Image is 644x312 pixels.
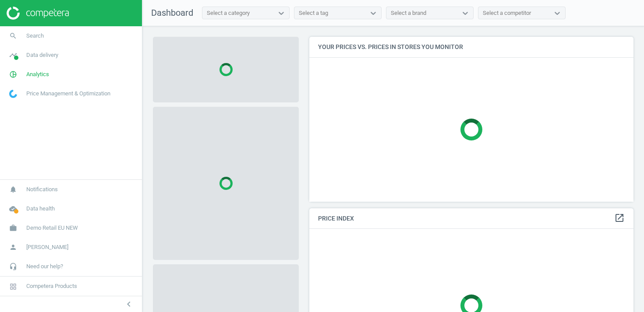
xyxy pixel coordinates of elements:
span: [PERSON_NAME] [26,243,68,251]
span: Competera Products [26,282,77,290]
div: Select a brand [391,9,426,17]
img: wGWNvw8QSZomAAAAABJRU5ErkJggg== [9,90,17,98]
a: open_in_new [614,213,625,224]
img: ajHJNr6hYgQAAAAASUVORK5CYII= [7,7,69,20]
div: Select a category [207,9,250,17]
span: Data health [26,205,55,213]
span: Need our help? [26,263,63,270]
i: headset_mic [5,258,21,275]
i: work [5,220,21,236]
i: person [5,239,21,256]
button: chevron_left [118,298,140,310]
span: Dashboard [151,7,193,18]
i: notifications [5,181,21,198]
div: Select a competitor [483,9,531,17]
span: Notifications [26,186,58,193]
i: timeline [5,47,21,63]
i: search [5,28,21,44]
i: pie_chart_outlined [5,66,21,83]
i: open_in_new [614,213,625,223]
h4: Price Index [309,208,633,229]
span: Data delivery [26,51,58,59]
span: Search [26,32,44,40]
span: Price Management & Optimization [26,90,110,98]
i: chevron_left [124,299,134,309]
span: Analytics [26,70,49,78]
span: Demo Retail EU NEW [26,224,78,232]
h4: Your prices vs. prices in stores you monitor [309,37,633,57]
div: Select a tag [299,9,328,17]
i: cloud_done [5,200,21,217]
